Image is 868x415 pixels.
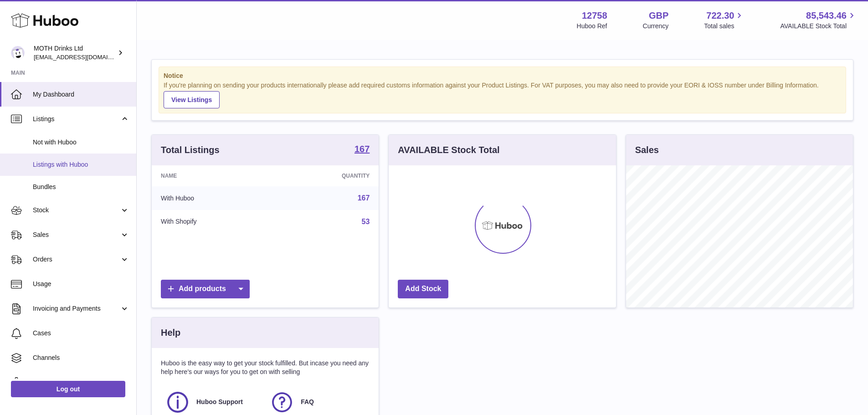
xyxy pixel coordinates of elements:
[33,354,129,362] span: Channels
[274,165,379,186] th: Quantity
[780,22,857,31] span: AVAILABLE Stock Total
[582,10,607,22] strong: 12758
[33,378,129,387] span: Settings
[33,329,129,338] span: Cases
[11,381,125,397] a: Log out
[33,304,120,313] span: Invoicing and Payments
[33,138,129,147] span: Not with Huboo
[354,144,370,154] strong: 167
[301,398,314,406] span: FAQ
[635,144,659,156] h3: Sales
[161,144,220,156] h3: Total Listings
[161,359,370,376] p: Huboo is the easy way to get your stock fulfilled. But incase you need any help here's our ways f...
[33,280,129,288] span: Usage
[196,398,243,406] span: Huboo Support
[398,144,499,156] h3: AVAILABLE Stock Total
[165,390,261,415] a: Huboo Support
[398,280,448,298] a: Add Stock
[33,160,129,169] span: Listings with Huboo
[11,46,25,60] img: internalAdmin-12758@internal.huboo.com
[643,22,669,31] div: Currency
[161,327,180,339] h3: Help
[33,231,120,239] span: Sales
[33,183,129,191] span: Bundles
[649,10,668,22] strong: GBP
[577,22,607,31] div: Huboo Ref
[164,81,841,108] div: If you're planning on sending your products internationally please add required customs informati...
[354,144,370,155] a: 167
[161,280,250,298] a: Add products
[362,218,370,225] a: 53
[34,53,134,61] span: [EMAIL_ADDRESS][DOMAIN_NAME]
[33,206,120,215] span: Stock
[33,115,120,123] span: Listings
[806,10,847,22] span: 85,543.46
[780,10,857,31] a: 85,543.46 AVAILABLE Stock Total
[152,165,274,186] th: Name
[706,10,734,22] span: 722.30
[704,22,745,31] span: Total sales
[33,90,129,99] span: My Dashboard
[164,91,220,108] a: View Listings
[704,10,745,31] a: 722.30 Total sales
[34,44,116,61] div: MOTH Drinks Ltd
[152,210,274,234] td: With Shopify
[33,255,120,264] span: Orders
[164,72,841,80] strong: Notice
[152,186,274,210] td: With Huboo
[270,390,365,415] a: FAQ
[358,194,370,202] a: 167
